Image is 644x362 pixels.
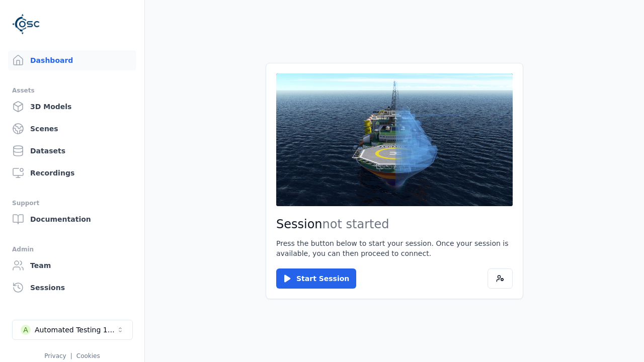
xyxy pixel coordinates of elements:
div: Automated Testing 1 - Playwright [35,325,116,335]
a: Privacy [44,352,66,359]
div: A [21,325,31,335]
a: Documentation [8,209,136,229]
span: | [70,352,72,359]
a: Sessions [8,278,136,298]
div: Support [12,197,132,209]
h2: Session [276,216,513,232]
a: 3D Models [8,97,136,117]
button: Select a workspace [12,320,133,340]
div: Assets [12,84,132,97]
div: Admin [12,243,132,255]
img: Logo [12,10,40,38]
a: Cookies [76,352,100,359]
p: Press the button below to start your session. Once your session is available, you can then procee... [276,238,513,258]
a: Team [8,255,136,276]
a: Dashboard [8,50,136,70]
a: Scenes [8,119,136,139]
a: Datasets [8,141,136,161]
button: Start Session [276,268,356,289]
span: not started [323,217,389,231]
a: Recordings [8,163,136,183]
